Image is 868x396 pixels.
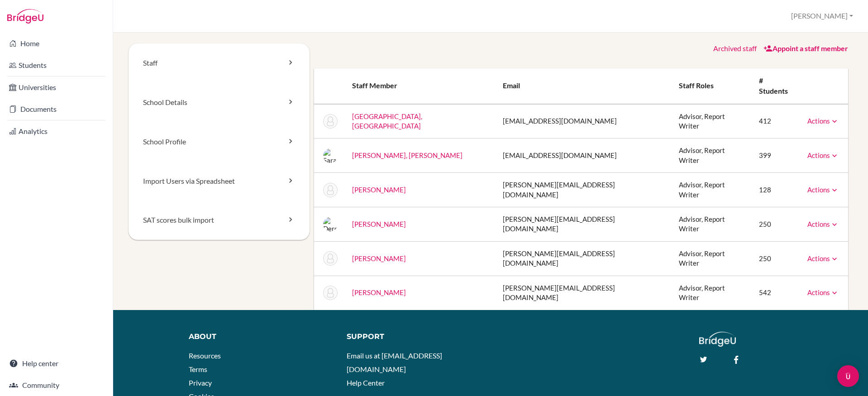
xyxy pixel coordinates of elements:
[672,68,751,104] th: Staff roles
[672,138,751,173] td: Advisor, Report Writer
[352,151,463,159] a: [PERSON_NAME], [PERSON_NAME]
[352,186,406,194] a: [PERSON_NAME]
[672,104,751,138] td: Advisor, Report Writer
[352,254,406,262] a: [PERSON_NAME]
[672,241,751,276] td: Advisor, Report Writer
[2,376,111,394] a: Community
[752,241,800,276] td: 250
[752,276,800,310] td: 542
[496,207,672,242] td: [PERSON_NAME][EMAIL_ADDRESS][DOMAIN_NAME]
[2,56,111,74] a: Students
[807,254,839,262] a: Actions
[837,365,859,387] div: Open Intercom Messenger
[7,9,43,24] img: Bridge-U
[189,332,333,342] div: About
[752,68,800,104] th: # students
[2,34,111,52] a: Home
[496,173,672,207] td: [PERSON_NAME][EMAIL_ADDRESS][DOMAIN_NAME]
[807,288,839,296] a: Actions
[352,288,406,296] a: [PERSON_NAME]
[352,220,406,228] a: [PERSON_NAME]
[672,173,751,207] td: Advisor, Report Writer
[2,100,111,118] a: Documents
[496,241,672,276] td: [PERSON_NAME][EMAIL_ADDRESS][DOMAIN_NAME]
[496,68,672,104] th: Email
[807,117,839,125] a: Actions
[2,78,111,96] a: Universities
[129,43,310,83] a: Staff
[787,8,857,24] button: [PERSON_NAME]
[347,332,483,342] div: Support
[345,68,496,104] th: Staff member
[347,351,442,373] a: Email us at [EMAIL_ADDRESS][DOMAIN_NAME]
[189,365,207,373] a: Terms
[323,183,338,197] img: John Joseph James
[496,138,672,173] td: [EMAIL_ADDRESS][DOMAIN_NAME]
[189,378,212,387] a: Privacy
[807,151,839,159] a: Actions
[807,220,839,228] a: Actions
[752,138,800,173] td: 399
[323,148,338,163] img: Sara Rae HORNSETH-BATES
[352,112,422,130] a: [GEOGRAPHIC_DATA], [GEOGRAPHIC_DATA]
[129,122,310,162] a: School Profile
[2,122,111,140] a: Analytics
[713,44,757,52] a: Archived staff
[496,276,672,310] td: [PERSON_NAME][EMAIL_ADDRESS][DOMAIN_NAME]
[189,351,221,360] a: Resources
[752,207,800,242] td: 250
[496,104,672,138] td: [EMAIL_ADDRESS][DOMAIN_NAME]
[672,207,751,242] td: Advisor, Report Writer
[129,83,310,122] a: School Details
[323,114,338,129] img: Tamana Chanrai-Hills
[763,44,848,52] a: Appoint a staff member
[672,276,751,310] td: Advisor, Report Writer
[129,200,310,240] a: SAT scores bulk import
[752,104,800,138] td: 412
[752,173,800,207] td: 128
[807,186,839,194] a: Actions
[699,332,736,347] img: logo_white@2x-f4f0deed5e89b7ecb1c2cc34c3e3d731f90f0f143d5ea2071677605dd97b5244.png
[323,217,338,231] img: Derek Rysavy
[129,162,310,201] a: Import Users via Spreadsheet
[323,286,338,300] img: Gareth Wailes
[347,378,385,387] a: Help Center
[323,251,338,266] img: Derek Rysavy
[2,354,111,372] a: Help center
